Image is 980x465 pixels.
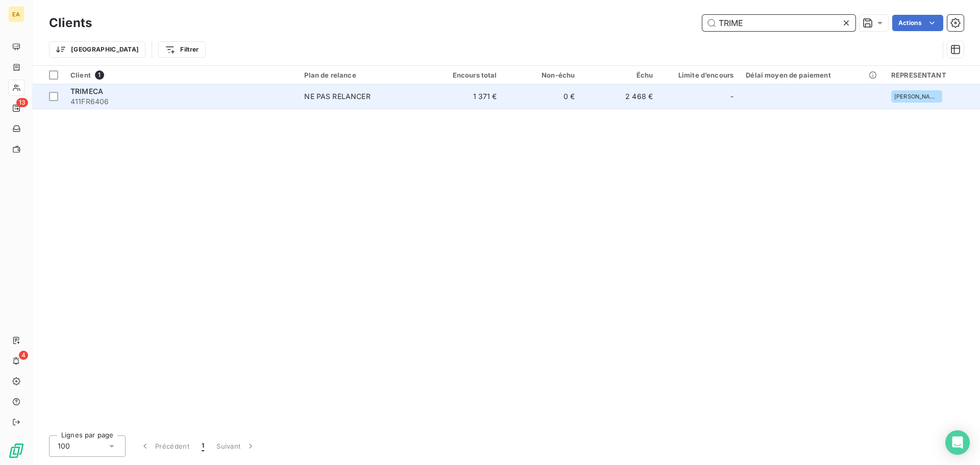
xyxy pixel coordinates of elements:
[70,87,103,95] span: TRIMECA
[95,70,104,80] span: 1
[894,93,939,100] span: [PERSON_NAME]
[304,91,370,102] div: NE PAS RELANCER
[892,15,943,31] button: Actions
[70,96,292,107] span: 411FR6406
[19,351,28,360] span: 4
[746,71,879,79] div: Délai moyen de paiement
[70,71,91,79] span: Client
[425,84,503,109] td: 1 371 €
[891,71,974,79] div: REPRESENTANT
[8,6,24,22] div: EA
[665,71,733,79] div: Limite d’encours
[49,41,145,58] button: [GEOGRAPHIC_DATA]
[431,71,497,79] div: Encours total
[16,98,28,107] span: 13
[581,84,659,109] td: 2 468 €
[195,435,210,457] button: 1
[503,84,581,109] td: 0 €
[134,435,195,457] button: Précédent
[304,71,419,79] div: Plan de relance
[58,441,70,451] span: 100
[945,430,970,455] div: Open Intercom Messenger
[730,91,733,102] span: -
[8,443,24,459] img: Logo LeanPay
[702,15,855,31] input: Rechercher
[49,14,92,32] h3: Clients
[158,41,205,58] button: Filtrer
[509,71,575,79] div: Non-échu
[202,441,204,451] span: 1
[587,71,653,79] div: Échu
[210,435,262,457] button: Suivant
